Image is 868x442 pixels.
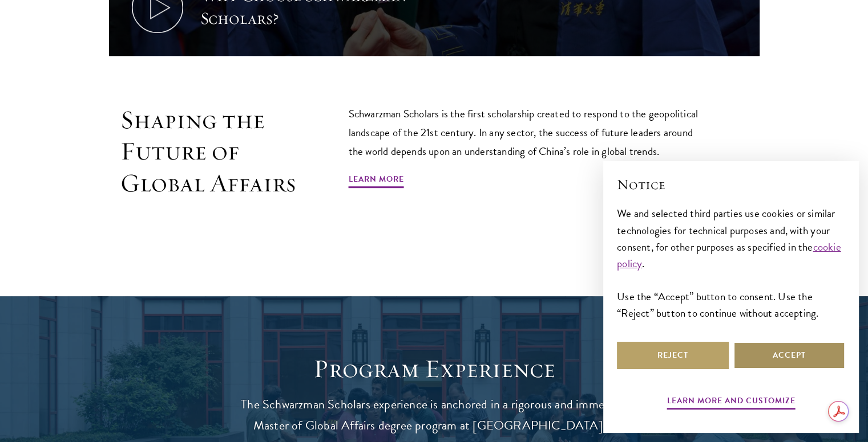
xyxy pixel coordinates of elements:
button: Learn more and customize [667,394,796,411]
p: Schwarzman Scholars is the first scholarship created to respond to the geopolitical landscape of ... [349,104,708,161]
a: Learn More [349,172,404,190]
h2: Shaping the Future of Global Affairs [120,104,297,199]
button: Reject [617,342,729,369]
h1: Program Experience [229,353,640,385]
h2: Notice [617,175,845,194]
div: We and selected third parties use cookies or similar technologies for technical purposes and, wit... [617,205,845,321]
a: cookie policy [617,239,841,272]
button: Accept [733,342,845,369]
